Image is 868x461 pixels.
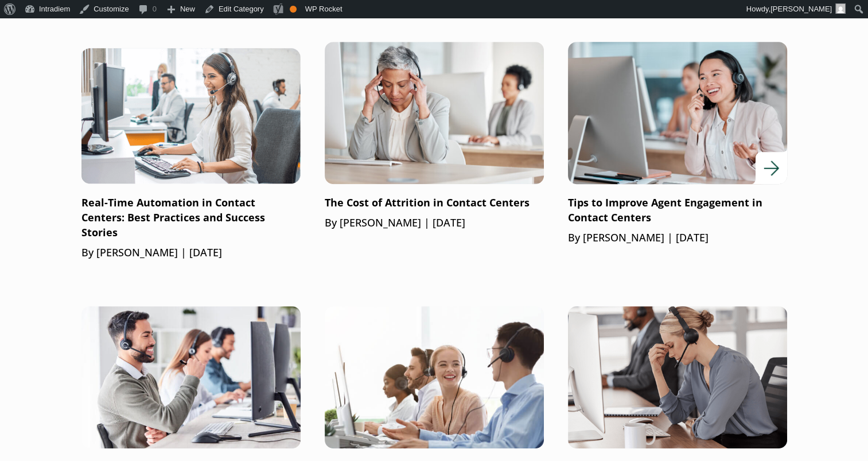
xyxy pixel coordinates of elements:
[325,196,544,210] p: The Cost of Attrition in Contact Centers
[81,306,301,448] img: Contact center team of 3 people wearing headsets smiling looking at their computers
[325,216,544,230] p: By [PERSON_NAME] | [DATE]
[568,230,787,245] p: By [PERSON_NAME] | [DATE]
[770,5,832,13] span: [PERSON_NAME]
[568,196,787,225] p: Tips to Improve Agent Engagement in Contact Centers
[290,6,297,13] div: OK
[81,196,301,240] p: Real-Time Automation in Contact Centers: Best Practices and Success Stories
[81,245,301,260] p: By [PERSON_NAME] | [DATE]
[81,42,301,260] a: Real-Time Automation in Contact Centers: Best Practices and Success StoriesBy [PERSON_NAME] | [DATE]
[325,42,544,230] a: The Cost of Attrition in Contact CentersBy [PERSON_NAME] | [DATE]
[325,306,544,448] img: Four call center agents sitting in a row with headsets on discussing how call center technology i...
[568,42,787,245] a: Tips to Improve Agent Engagement in Contact CentersBy [PERSON_NAME] | [DATE]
